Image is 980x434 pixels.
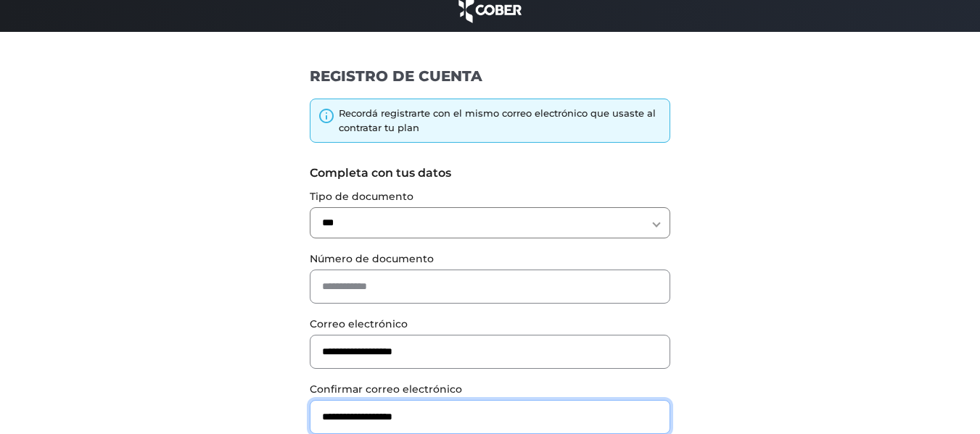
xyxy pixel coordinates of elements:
[310,317,670,332] label: Correo electrónico
[310,164,670,182] label: Completa con tus datos
[339,107,662,135] div: Recordá registrarte con el mismo correo electrónico que usaste al contratar tu plan
[310,189,670,204] label: Tipo de documento
[310,251,670,267] label: Número de documento
[310,382,670,397] label: Confirmar correo electrónico
[310,67,670,85] h1: REGISTRO DE CUENTA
